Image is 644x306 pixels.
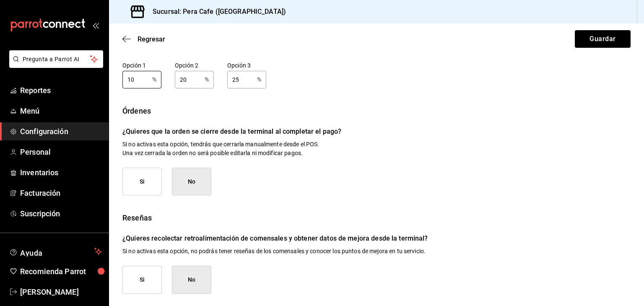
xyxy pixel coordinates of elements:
a: Pregunta a Parrot AI [6,61,103,70]
span: Pregunta a Parrot AI [23,55,90,64]
button: open_drawer_menu [92,22,99,29]
span: Suscripción [20,208,102,219]
button: Regresar [122,35,165,43]
button: Si [122,266,162,294]
span: Reportes [20,85,102,96]
button: Guardar [575,30,631,48]
span: Personal [20,146,102,158]
div: Órdenes [122,105,631,117]
p: % [152,75,156,84]
div: Reseñas [122,212,631,223]
button: Si [122,168,162,196]
label: Opción 3 [227,62,266,68]
span: Facturación [20,187,102,199]
span: Menú [20,105,102,117]
button: No [172,168,211,196]
p: Si no activas esta opción, no podrás tener reseñas de los comensales y conocer los puntos de mejo... [122,247,631,256]
span: Configuración [20,126,102,137]
span: Recomienda Parrot [20,266,102,277]
label: Opción 2 [175,62,214,68]
p: ¿Quieres que la orden se cierre desde la terminal al completar el pago? [122,127,631,137]
p: ¿Quieres recolectar retroalimentación de comensales y obtener datos de mejora desde la terminal? [122,233,631,244]
p: Si no activas esta opción, tendrás que cerrarla manualmente desde el POS. Una vez cerrada la orde... [122,140,631,158]
button: No [172,266,211,294]
span: [PERSON_NAME] [20,286,102,298]
p: % [205,75,209,84]
span: Regresar [138,35,165,43]
span: Inventarios [20,167,102,178]
p: % [257,75,261,84]
h3: Sucursal: Pera Cafe ([GEOGRAPHIC_DATA]) [146,7,286,17]
span: Ayuda [20,246,91,257]
button: Pregunta a Parrot AI [9,50,103,68]
label: Opción 1 [122,62,161,68]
